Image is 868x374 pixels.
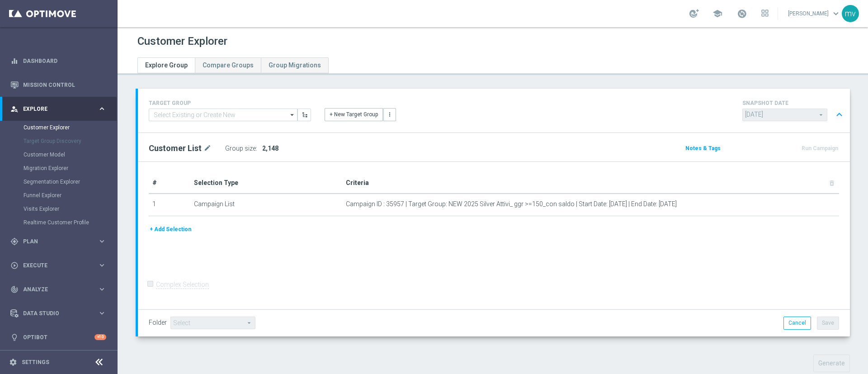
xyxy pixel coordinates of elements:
[23,325,94,349] a: Optibot
[23,263,98,268] span: Execute
[24,148,117,161] div: Customer Model
[145,62,188,69] span: Explore Group
[10,285,19,294] i: track_changes
[149,173,190,194] th: #
[23,287,98,292] span: Analyze
[383,108,396,121] button: more_vert
[288,109,297,121] i: arrow_drop_down
[10,262,107,269] button: play_circle_outline Execute keyboard_arrow_right
[269,62,321,69] span: Group Migrations
[262,145,278,152] span: 2,148
[24,178,94,185] a: Segmentation Explorer
[24,151,94,158] a: Customer Model
[225,145,256,152] label: Group size
[24,205,94,213] a: Visits Explorer
[684,143,722,153] button: Notes & Tags
[23,311,98,316] span: Data Studio
[10,57,19,65] i: equalizer
[783,317,811,329] button: Cancel
[22,360,49,365] a: Settings
[149,98,839,123] div: TARGET GROUP arrow_drop_down + New Target Group more_vert SNAPSHOT DATE arrow_drop_down expand_less
[10,73,106,97] div: Mission Control
[742,100,846,106] h4: SNAPSHOT DATE
[10,309,98,317] div: Data Studio
[10,105,19,113] i: person_search
[10,286,107,293] button: track_changes Analyze keyboard_arrow_right
[24,121,117,134] div: Customer Explorer
[24,192,94,199] a: Funnel Explorer
[149,100,311,106] h4: TARGET GROUP
[98,285,106,294] i: keyboard_arrow_right
[149,224,192,234] button: + Add Selection
[23,106,98,112] span: Explore
[24,124,94,131] a: Customer Explorer
[24,175,117,189] div: Segmentation Explorer
[817,317,839,329] button: Save
[98,261,106,270] i: keyboard_arrow_right
[149,143,202,154] h2: Customer List
[10,81,107,89] button: Mission Control
[9,358,17,366] i: settings
[256,145,257,152] label: :
[203,62,254,69] span: Compare Groups
[10,57,107,65] button: equalizer Dashboard
[203,143,212,154] i: mode_edit
[98,104,106,113] i: keyboard_arrow_right
[137,35,227,48] h1: Customer Explorer
[10,285,98,294] div: Analyze
[149,319,167,327] label: Folder
[787,7,842,20] a: [PERSON_NAME]keyboard_arrow_down
[24,202,117,216] div: Visits Explorer
[10,105,98,113] div: Explore
[712,9,722,19] span: school
[190,173,342,194] th: Selection Type
[24,165,94,172] a: Migration Explorer
[10,325,106,349] div: Optibot
[149,194,190,216] td: 1
[10,261,98,270] div: Execute
[24,189,117,202] div: Funnel Explorer
[10,105,107,113] button: person_search Explore keyboard_arrow_right
[24,219,94,226] a: Realtime Customer Profile
[94,334,106,340] div: +10
[98,309,106,317] i: keyboard_arrow_right
[190,194,342,216] td: Campaign List
[842,5,859,22] div: mv
[325,108,383,121] button: + New Target Group
[137,57,329,73] ul: Tabs
[149,109,297,121] input: Select Existing or Create New
[10,49,106,73] div: Dashboard
[831,9,841,19] span: keyboard_arrow_down
[10,261,19,270] i: play_circle_outline
[24,216,117,229] div: Realtime Customer Profile
[10,310,107,317] button: Data Studio keyboard_arrow_right
[10,333,19,341] i: lightbulb
[813,355,850,372] button: Generate
[24,161,117,175] div: Migration Explorer
[833,106,846,123] button: expand_less
[10,334,107,341] button: lightbulb Optibot +10
[10,237,98,246] div: Plan
[10,238,107,245] button: gps_fixed Plan keyboard_arrow_right
[156,280,209,289] label: Complex Selection
[98,237,106,246] i: keyboard_arrow_right
[23,239,98,244] span: Plan
[346,179,369,186] span: Criteria
[346,200,677,208] span: Campaign ID : 35957 | Target Group: NEW 2025 Silver Attivi_ ggr >=150_con saldo | Start Date: [DA...
[23,73,106,97] a: Mission Control
[10,237,19,246] i: gps_fixed
[24,134,117,148] div: Target Group Discovery
[387,111,393,118] i: more_vert
[23,49,106,73] a: Dashboard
